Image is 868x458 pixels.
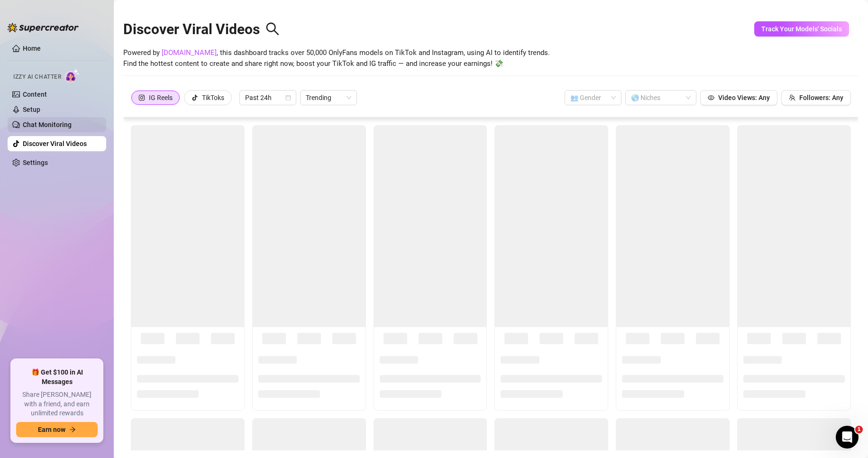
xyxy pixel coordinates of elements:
[162,48,217,57] a: [DOMAIN_NAME]
[123,20,280,38] h2: Discover Viral Videos
[799,94,843,101] span: Followers: Any
[8,23,79,32] img: logo-BBDzfeDw.svg
[38,426,65,433] span: Earn now
[13,73,61,82] span: Izzy AI Chatter
[149,91,173,105] div: IG Reels
[285,95,291,101] span: calendar
[138,94,145,101] span: instagram
[754,21,849,37] button: Track Your Models' Socials
[123,47,550,70] span: Powered by , this dashboard tracks over 50,000 OnlyFans models on TikTok and Instagram, using AI ...
[781,90,851,105] button: Followers: Any
[855,426,863,433] span: 1
[718,94,770,101] span: Video Views: Any
[265,22,280,36] span: search
[23,121,72,128] a: Chat Monitoring
[16,422,98,437] button: Earn nowarrow-right
[23,45,41,52] a: Home
[23,91,47,98] a: Content
[245,91,291,105] span: Past 24h
[700,90,777,105] button: Video Views: Any
[23,140,87,147] a: Discover Viral Videos
[306,91,351,105] span: Trending
[65,69,80,82] img: AI Chatter
[23,106,40,113] a: Setup
[69,426,76,433] span: arrow-right
[761,25,842,33] span: Track Your Models' Socials
[16,368,98,386] span: 🎁 Get $100 in AI Messages
[836,426,859,449] iframe: Intercom live chat
[23,159,48,166] a: Settings
[708,94,714,101] span: eye
[192,94,198,101] span: tik-tok
[789,94,795,101] span: team
[202,91,224,105] div: TikToks
[16,390,98,418] span: Share [PERSON_NAME] with a friend, and earn unlimited rewards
